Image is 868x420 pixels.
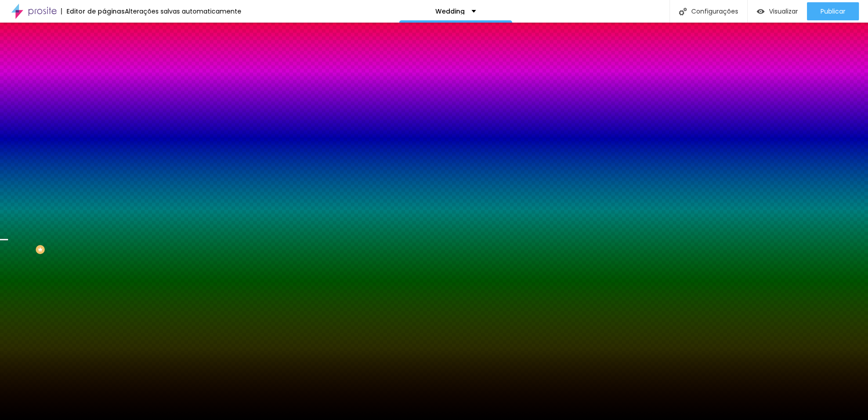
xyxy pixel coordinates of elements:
span: Visualizar [769,8,798,15]
p: Wedding [435,8,465,14]
button: Visualizar [748,2,807,20]
button: Publicar [807,2,859,20]
div: Editor de páginas [61,8,125,14]
img: Icone [679,8,687,15]
div: Alterações salvas automaticamente [125,8,241,14]
span: Publicar [821,8,845,15]
img: view-1.svg [757,8,764,15]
